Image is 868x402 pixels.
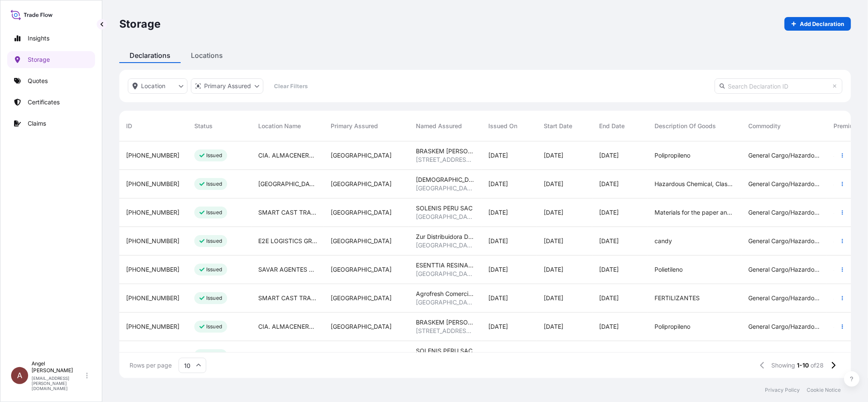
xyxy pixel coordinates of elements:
div: Locations [181,48,233,63]
span: [PHONE_NUMBER] [126,151,179,160]
span: SMART CAST TRADING S.A.C. [258,208,317,217]
span: [DATE] [599,180,619,188]
span: [STREET_ADDRESS][PERSON_NAME] [416,155,475,164]
span: $ [833,324,837,330]
span: [DATE] [488,151,508,160]
span: [DATE] [599,208,619,217]
span: [DATE] [599,237,619,245]
span: [PHONE_NUMBER] [126,237,179,245]
span: $ [833,238,837,244]
span: General Cargo/Hazardous Material [748,237,820,245]
p: Issued [206,181,222,187]
span: General Cargo/Hazardous Material [748,294,820,302]
span: [GEOGRAPHIC_DATA] [416,184,475,192]
span: Description of Goods [655,122,716,130]
p: Issued [206,238,222,244]
span: SMART CAST TRADING S.A.C. [258,294,317,302]
span: SOLENIS PERU SAC [416,204,473,212]
p: [EMAIL_ADDRESS][PERSON_NAME][DOMAIN_NAME] [32,376,84,391]
span: [PHONE_NUMBER] [126,294,179,302]
span: End Date [599,122,625,130]
span: [DATE] [599,351,619,359]
span: A [17,371,22,380]
p: Primary Assured [204,82,251,90]
span: [DATE] [488,322,508,331]
input: Search Declaration ID [715,78,842,94]
span: Premium [833,122,858,130]
span: General Cargo/Hazardous Material [748,351,820,359]
span: [GEOGRAPHIC_DATA] [331,151,392,160]
p: Issued [206,266,222,273]
a: Privacy Policy [765,387,800,393]
span: candy [655,237,672,245]
span: CIA. ALMACENERA LA COLONIAL S.A [258,322,317,331]
div: Declarations [119,48,181,63]
span: [DATE] [599,151,619,160]
button: distributor Filter options [191,78,263,94]
span: [PHONE_NUMBER] [126,351,179,359]
span: Rows per page [130,361,172,370]
span: [GEOGRAPHIC_DATA] [331,294,392,302]
span: [GEOGRAPHIC_DATA] [258,180,317,188]
span: [GEOGRAPHIC_DATA] [331,237,392,245]
span: [PHONE_NUMBER] [126,208,179,217]
span: [GEOGRAPHIC_DATA], [GEOGRAPHIC_DATA] [416,212,475,221]
span: General Cargo/Hazardous Material [748,208,820,217]
span: SOLENIS PERU SAC [416,347,473,355]
span: Agrofresh Comercial Peru S.A.C. [416,290,475,298]
span: [GEOGRAPHIC_DATA] [331,180,392,188]
p: Issued [206,323,222,330]
span: Named Assured [416,122,462,130]
span: Primary Assured [331,122,378,130]
span: [GEOGRAPHIC_DATA] [416,298,475,307]
span: General Cargo/Hazardous Material [748,265,820,274]
span: [DATE] [599,322,619,331]
span: BRASKEM [PERSON_NAME] [GEOGRAPHIC_DATA] [416,147,475,155]
p: Claims [28,119,46,128]
a: Quotes [7,72,95,89]
span: Commodity [748,122,781,130]
span: Hazardous Chemical, Class 3, 8, 9 [655,180,735,188]
span: [DATE] [544,151,563,160]
span: [GEOGRAPHIC_DATA] [331,208,392,217]
span: [DATE] [488,180,508,188]
span: [DATE] [544,322,563,331]
span: ESENTTIA RESINAS DEL PERU SAC [416,261,475,270]
span: [GEOGRAPHIC_DATA], [GEOGRAPHIC_DATA] [416,241,475,250]
span: ID [126,122,132,130]
span: $ [833,295,837,301]
span: [DATE] [544,294,563,302]
span: General Cargo/Hazardous Material [748,151,820,160]
p: Add Declaration [800,20,844,28]
span: SMART CAST TRADING S.A.C. [258,351,317,359]
span: [GEOGRAPHIC_DATA] [331,351,392,359]
a: Insights [7,30,95,47]
span: of 28 [811,361,824,370]
span: E2E LOGISTICS GROUP S.A.C. [258,237,317,245]
span: [DATE] [488,294,508,302]
p: Quotes [28,77,48,85]
span: [DATE] [488,265,508,274]
span: Showing [772,361,796,370]
span: FERTILIZANTES [655,294,700,302]
span: [STREET_ADDRESS][PERSON_NAME] [416,327,475,335]
a: Cookie Notice [807,387,841,393]
span: [DATE] [544,237,563,245]
span: [DEMOGRAPHIC_DATA] PERU SAC (Solvay) [416,175,475,184]
span: [GEOGRAPHIC_DATA] [331,265,392,274]
a: Claims [7,115,95,132]
span: [DATE] [544,180,563,188]
span: General Cargo/Hazardous Material [748,180,820,188]
p: Issued [206,295,222,301]
span: Test [655,351,666,359]
p: Clear Filters [274,82,308,90]
span: [GEOGRAPHIC_DATA] [331,322,392,331]
span: [DATE] [544,351,563,359]
p: Issued [206,209,222,216]
p: Storage [28,55,50,64]
span: General Cargo/Hazardous Material [748,322,820,331]
span: BRASKEM [PERSON_NAME] [GEOGRAPHIC_DATA] [416,318,475,327]
span: $ [833,352,837,358]
span: $ [833,267,837,273]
